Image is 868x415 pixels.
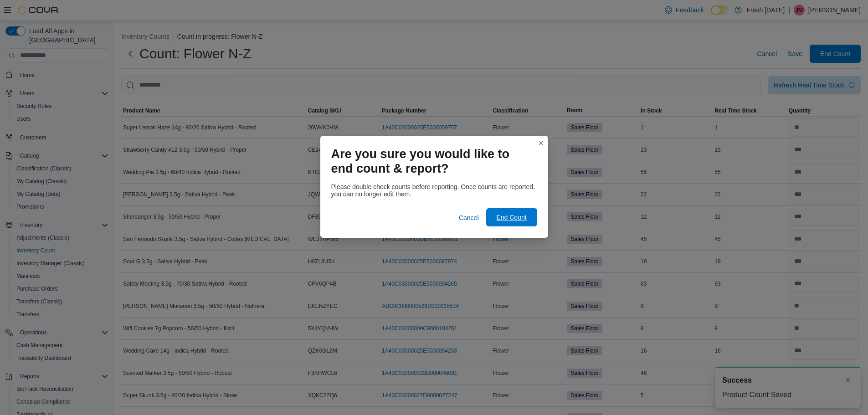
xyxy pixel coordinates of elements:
[459,213,479,222] span: Cancel
[331,183,537,198] div: Please double check counts before reporting. Once counts are reported, you can no longer edit them.
[535,138,546,149] button: Closes this modal window
[486,208,537,226] button: End Count
[331,147,530,176] h1: Are you sure you would like to end count & report?
[496,213,526,222] span: End Count
[455,209,483,227] button: Cancel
